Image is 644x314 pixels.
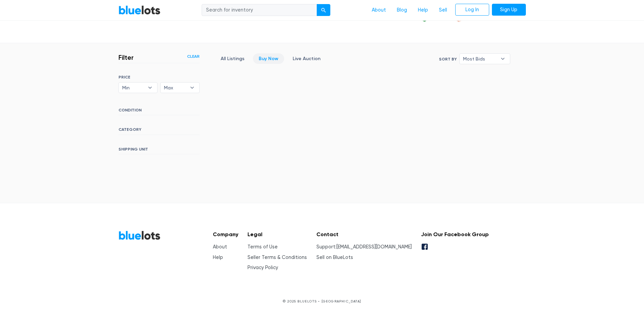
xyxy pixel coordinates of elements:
[143,83,157,93] b: ▾
[496,54,510,64] b: ▾
[434,4,453,17] a: Sell
[118,75,200,80] h6: PRICE
[253,53,284,64] a: Buy Now
[455,4,489,16] a: Log In
[185,83,199,93] b: ▾
[247,231,307,238] h5: Legal
[492,4,526,16] a: Sign Up
[391,4,412,17] a: Blog
[366,4,391,17] a: About
[118,230,161,240] a: BlueLots
[118,53,134,62] h3: Filter
[287,53,326,64] a: Live Auction
[202,4,317,16] input: Search for inventory
[421,231,489,238] h5: Join Our Facebook Group
[336,244,412,250] a: [EMAIL_ADDRESS][DOMAIN_NAME]
[463,54,497,64] span: Most Bids
[122,83,145,93] span: Min
[213,255,223,260] a: Help
[247,244,278,250] a: Terms of Use
[118,5,161,15] a: BlueLots
[187,53,200,59] a: Clear
[316,243,412,251] li: Support:
[118,108,200,115] h6: CONDITION
[439,56,457,62] label: Sort By
[215,53,250,64] a: All Listings
[213,231,238,238] h5: Company
[118,299,526,304] p: © 2025 BLUELOTS • [GEOGRAPHIC_DATA]
[247,265,278,271] a: Privacy Policy
[213,244,227,250] a: About
[412,4,434,17] a: Help
[118,147,200,154] h6: SHIPPING UNIT
[118,127,200,135] h6: CATEGORY
[316,255,353,260] a: Sell on BlueLots
[164,83,186,93] span: Max
[316,231,412,238] h5: Contact
[247,255,307,260] a: Seller Terms & Conditions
